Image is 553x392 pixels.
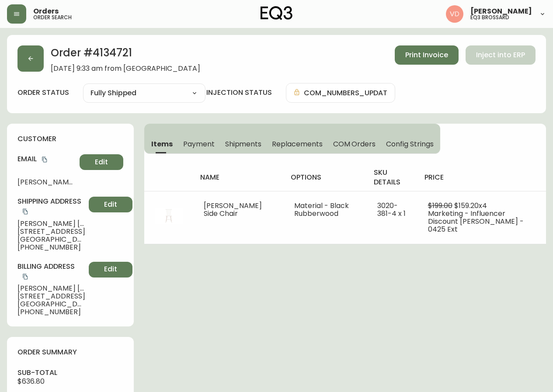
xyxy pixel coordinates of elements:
span: [GEOGRAPHIC_DATA] , ON , K1Y 3N7 , CA [17,236,85,243]
img: logo [261,6,293,20]
span: [STREET_ADDRESS] [17,228,85,236]
span: Items [151,139,173,149]
h4: customer [17,134,123,144]
h4: sub-total [17,368,123,378]
span: Payment [183,139,215,149]
span: Marketing - Influencer Discount [PERSON_NAME] - 0425 Ext [428,208,524,234]
h5: eq3 brossard [470,15,509,20]
span: [PERSON_NAME] Side Chair [204,201,262,219]
span: $159.20 x 4 [454,201,487,211]
span: [STREET_ADDRESS] [17,292,85,300]
span: [PERSON_NAME] [470,8,532,15]
span: Edit [104,200,117,209]
span: [PERSON_NAME] [PERSON_NAME] [17,284,85,292]
span: Orders [33,8,59,15]
button: Print Invoice [395,45,459,65]
h4: injection status [206,88,272,97]
span: [GEOGRAPHIC_DATA] , ON , K1Y 3N7 , CA [17,300,85,308]
span: COM Orders [333,139,376,149]
span: Edit [104,264,117,274]
button: copy [21,207,30,216]
h4: Shipping Address [17,197,85,216]
h4: sku details [374,168,410,187]
span: 3020-381-4 x 1 [377,201,406,219]
span: Print Invoice [405,50,448,60]
h2: Order # 4134721 [51,45,200,65]
h4: order summary [17,347,123,357]
h4: name [200,173,277,182]
button: copy [40,155,49,164]
span: Edit [95,157,108,167]
h4: Billing Address [17,262,85,281]
span: [DATE] 9:33 am from [GEOGRAPHIC_DATA] [51,65,200,73]
img: 3020-381-MC-400-1-ckdqlvqg50mh50134tq5qofyz.jpg [155,202,183,230]
span: Shipments [225,139,262,149]
span: [PHONE_NUMBER] [17,243,85,251]
span: [PERSON_NAME] [PERSON_NAME] [17,220,85,228]
button: Edit [80,154,123,170]
span: Replacements [272,139,322,149]
button: Edit [89,197,132,212]
button: copy [21,272,30,281]
button: Edit [89,262,132,278]
h5: order search [33,15,72,20]
span: Config Strings [386,139,433,149]
h4: price [424,173,537,182]
h4: Email [17,154,76,164]
span: $199.00 [428,201,452,211]
span: $636.80 [17,376,45,386]
label: order status [17,88,69,97]
li: Material - Black Rubberwood [294,202,356,218]
span: [PERSON_NAME][EMAIL_ADDRESS][PERSON_NAME][DOMAIN_NAME] [17,178,76,186]
h4: options [291,173,360,182]
img: 34cbe8de67806989076631741e6a7c6b [446,5,463,23]
span: [PHONE_NUMBER] [17,308,85,316]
